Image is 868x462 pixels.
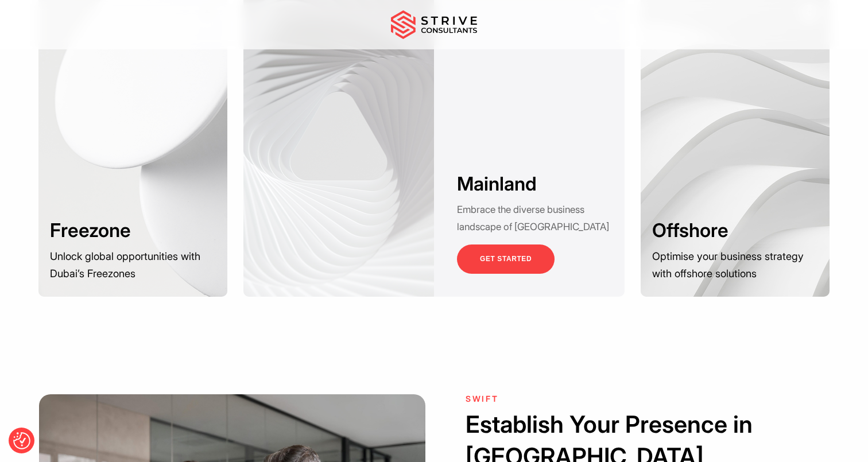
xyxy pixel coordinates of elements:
[13,432,30,449] button: Consent Preferences
[50,247,211,282] p: Unlock global opportunities with Dubai’s Freezones
[652,219,813,243] h3: Offshore
[652,247,813,282] p: Optimise your business strategy with offshore solutions
[391,10,477,39] img: main-logo.svg
[50,219,211,243] h3: Freezone
[457,244,555,274] a: GET STARTED
[457,172,610,196] h3: Mainland
[457,201,610,236] p: Embrace the diverse business landscape of [GEOGRAPHIC_DATA]
[13,432,30,449] img: Revisit consent button
[466,394,806,404] h6: Swift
